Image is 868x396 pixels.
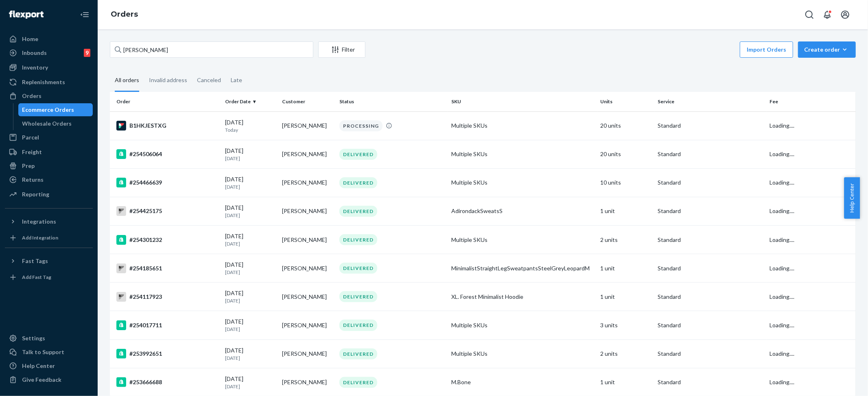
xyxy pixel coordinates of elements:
div: MinimalistStraightLegSweatpantsSteelGreyLeopardM [451,264,594,272]
p: Standard [658,207,763,215]
a: Orders [5,89,93,102]
div: Prep [22,162,35,170]
button: Help Center [844,177,860,219]
td: Loading.... [766,311,856,339]
div: Wholesale Orders [22,120,72,128]
td: Loading.... [766,339,856,368]
th: SKU [448,92,597,111]
input: Search orders [110,41,313,58]
div: #254506064 [116,149,219,159]
button: Give Feedback [5,373,93,386]
p: [DATE] [225,269,276,276]
div: Reporting [22,190,49,198]
a: Talk to Support [5,346,93,359]
div: DELIVERED [339,177,377,188]
div: PROCESSING [339,120,383,131]
div: AdirondackSweatsS [451,207,594,215]
td: 1 unit [597,197,655,225]
td: Loading.... [766,168,856,197]
div: Customer [282,98,333,105]
div: [DATE] [225,232,276,247]
th: Units [597,92,655,111]
td: [PERSON_NAME] [279,311,336,339]
div: Create order [804,46,850,54]
button: Fast Tags [5,255,93,268]
a: Inbounds9 [5,46,93,59]
a: Wholesale Orders [18,117,93,130]
div: [DATE] [225,346,276,361]
div: #254425175 [116,206,219,216]
button: Create order [798,41,856,58]
td: [PERSON_NAME] [279,226,336,254]
td: Multiple SKUs [448,226,597,254]
div: Give Feedback [22,376,61,384]
td: 3 units [597,311,655,339]
div: Freight [22,148,42,156]
div: Fast Tags [22,257,48,265]
div: Settings [22,334,45,342]
div: All orders [115,70,139,92]
td: Loading.... [766,140,856,168]
div: Replenishments [22,78,65,86]
a: Prep [5,159,93,172]
a: Settings [5,332,93,345]
img: Flexport logo [9,11,44,19]
div: #254117923 [116,292,219,302]
a: Returns [5,173,93,186]
p: Standard [658,350,763,358]
td: Loading.... [766,283,856,311]
p: [DATE] [225,240,276,247]
div: [DATE] [225,147,276,162]
button: Open Search Box [801,7,818,23]
a: Replenishments [5,76,93,89]
td: Multiple SKUs [448,168,597,197]
button: Open account menu [837,7,853,23]
a: Inventory [5,61,93,74]
td: Loading.... [766,254,856,283]
td: [PERSON_NAME] [279,111,336,140]
div: Orders [22,92,42,100]
div: #254017711 [116,320,219,330]
div: Returns [22,176,44,184]
td: 1 unit [597,283,655,311]
button: Import Orders [740,41,793,58]
p: [DATE] [225,297,276,304]
th: Status [336,92,448,111]
p: Today [225,126,276,133]
th: Fee [766,92,856,111]
td: 1 unit [597,254,655,283]
td: [PERSON_NAME] [279,168,336,197]
button: Close Navigation [77,7,93,23]
p: Standard [658,378,763,386]
p: Standard [658,264,763,272]
div: #253666688 [116,377,219,387]
td: Loading.... [766,111,856,140]
th: Order [110,92,222,111]
td: [PERSON_NAME] [279,283,336,311]
a: Orders [111,10,138,19]
div: M.Bone [451,378,594,386]
div: [DATE] [225,175,276,190]
p: Standard [658,150,763,158]
a: Home [5,33,93,46]
div: DELIVERED [339,206,377,217]
td: Loading.... [766,226,856,254]
td: Multiple SKUs [448,111,597,140]
div: Inventory [22,63,48,72]
div: Ecommerce Orders [22,106,74,114]
a: Ecommerce Orders [18,103,93,116]
div: Invalid address [149,70,187,91]
a: Add Integration [5,231,93,244]
div: Talk to Support [22,348,64,356]
p: Standard [658,178,763,187]
a: Add Fast Tag [5,271,93,284]
td: [PERSON_NAME] [279,140,336,168]
td: 20 units [597,140,655,168]
button: Filter [318,41,365,58]
div: Filter [319,46,365,54]
p: [DATE] [225,326,276,333]
div: Add Integration [22,234,58,241]
div: DELIVERED [339,263,377,274]
div: 9 [84,49,90,57]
